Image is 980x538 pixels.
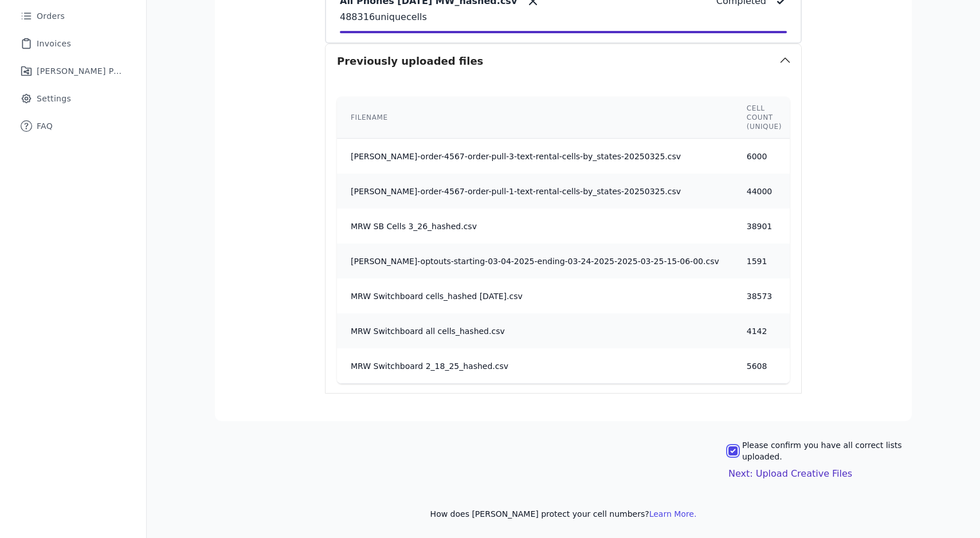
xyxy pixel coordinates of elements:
[649,508,697,520] button: Learn More.
[9,113,137,139] a: FAQ
[337,174,733,209] td: [PERSON_NAME]-order-4567-order-pull-1-text-rental-cells-by_states-20250325.csv
[37,65,123,77] span: [PERSON_NAME] Performance
[337,209,733,244] td: MRW SB Cells 3_26_hashed.csv
[337,139,733,174] td: [PERSON_NAME]-order-4567-order-pull-3-text-rental-cells-by_states-20250325.csv
[733,348,795,383] td: 5608
[37,120,53,132] span: FAQ
[37,93,71,104] span: Settings
[337,53,483,69] h3: Previously uploaded files
[733,278,795,313] td: 38573
[742,439,912,462] label: Please confirm you have all correct lists uploaded.
[9,86,137,111] a: Settings
[337,97,733,139] th: Filename
[9,3,137,29] a: Orders
[733,139,795,174] td: 6000
[9,31,137,56] a: Invoices
[37,38,71,49] span: Invoices
[9,58,137,84] a: [PERSON_NAME] Performance
[337,278,733,313] td: MRW Switchboard cells_hashed [DATE].csv
[733,313,795,348] td: 4142
[733,97,795,139] th: Cell count (unique)
[337,348,733,383] td: MRW Switchboard 2_18_25_hashed.csv
[215,508,912,520] p: How does [PERSON_NAME] protect your cell numbers?
[733,209,795,244] td: 38901
[37,10,65,22] span: Orders
[728,467,852,481] button: Next: Upload Creative Files
[337,244,733,278] td: [PERSON_NAME]-optouts-starting-03-04-2025-ending-03-24-2025-2025-03-25-15-06-00.csv
[733,244,795,278] td: 1591
[733,174,795,209] td: 44000
[337,313,733,348] td: MRW Switchboard all cells_hashed.csv
[326,44,801,78] button: Previously uploaded files
[340,10,787,24] p: 488316 unique cells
